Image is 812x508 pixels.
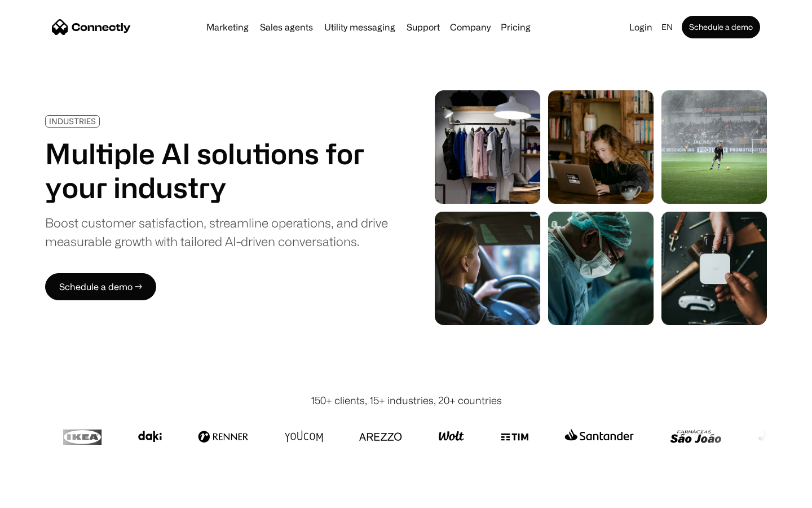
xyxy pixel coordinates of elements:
a: Support [402,23,444,32]
div: 150+ clients, 15+ industries, 20+ countries [311,393,502,408]
div: INDUSTRIES [49,117,96,125]
ul: Language list [23,488,68,504]
div: Boost customer satisfaction, streamline operations, and drive measurable growth with tailored AI-... [45,213,388,251]
a: Utility messaging [320,23,400,32]
a: Sales agents [255,23,317,32]
a: Marketing [202,23,253,32]
div: Company [450,19,491,35]
a: Login [625,19,657,35]
aside: Language selected: English [11,487,68,504]
a: Schedule a demo → [45,273,156,300]
a: Schedule a demo [682,16,760,38]
h1: Multiple AI solutions for your industry [45,137,388,204]
a: Pricing [496,23,535,32]
div: en [661,19,673,35]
